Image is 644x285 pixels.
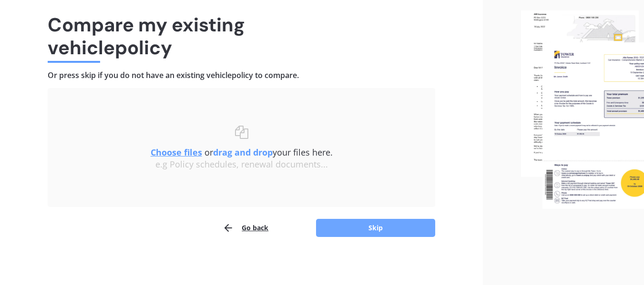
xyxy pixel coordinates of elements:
[521,10,644,208] img: files.webp
[316,219,435,237] button: Skip
[48,70,435,80] h4: Or press skip if you do not have an existing vehicle policy to compare.
[67,159,416,170] div: e.g Policy schedules, renewal documents...
[48,13,435,59] h1: Compare my existing vehicle policy
[213,147,273,158] b: drag and drop
[151,147,333,158] span: or your files here.
[151,147,202,158] u: Choose files
[223,218,268,237] button: Go back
